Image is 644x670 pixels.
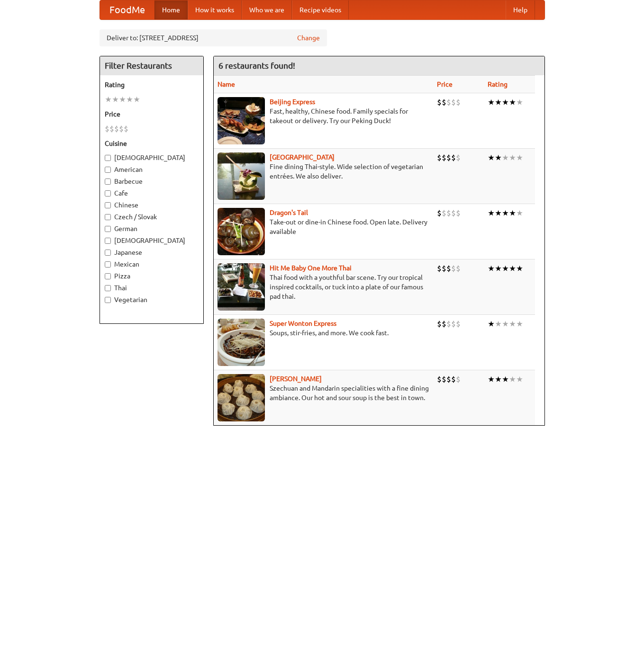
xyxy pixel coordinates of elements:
b: Dragon's Tail [270,209,308,216]
li: ★ [495,263,502,274]
a: Hit Me Baby One More Thai [270,264,352,272]
li: ★ [495,97,502,107]
li: ★ [516,319,523,329]
p: Fine dining Thai-style. Wide selection of vegetarian entrées. We also deliver. [218,162,430,181]
label: American [105,165,199,174]
a: Beijing Express [270,98,315,106]
li: $ [446,263,451,274]
a: Rating [488,80,508,88]
li: ★ [126,94,133,105]
li: ★ [516,208,523,218]
li: $ [442,263,446,274]
li: ★ [105,94,112,105]
li: $ [456,263,461,274]
li: $ [451,208,456,218]
a: FoodMe [100,0,154,19]
label: Czech / Slovak [105,212,199,222]
li: ★ [516,263,523,274]
li: $ [451,152,456,163]
h5: Rating [105,80,199,89]
input: American [105,167,111,173]
img: dragon.jpg [218,208,265,255]
p: Fast, healthy, Chinese food. Family specials for takeout or delivery. Try our Peking Duck! [218,107,430,125]
label: Chinese [105,200,199,210]
a: [GEOGRAPHIC_DATA] [270,153,335,161]
li: $ [446,208,451,218]
li: ★ [495,319,502,329]
li: $ [456,97,461,107]
li: ★ [516,97,523,107]
li: $ [442,374,446,384]
input: [DEMOGRAPHIC_DATA] [105,155,111,161]
li: $ [442,152,446,163]
li: ★ [495,374,502,384]
li: ★ [488,319,495,329]
li: $ [446,97,451,107]
li: $ [105,124,109,134]
a: Change [297,33,320,43]
li: $ [451,97,456,107]
li: $ [437,152,442,163]
li: $ [442,208,446,218]
img: superwonton.jpg [218,319,265,366]
li: $ [451,319,456,329]
li: ★ [509,319,516,329]
li: ★ [112,94,119,105]
label: Vegetarian [105,295,199,304]
label: [DEMOGRAPHIC_DATA] [105,153,199,162]
a: [PERSON_NAME] [270,375,322,383]
img: babythai.jpg [218,263,265,311]
li: $ [456,152,461,163]
li: ★ [495,152,502,163]
li: ★ [488,374,495,384]
img: satay.jpg [218,152,265,200]
label: Barbecue [105,177,199,186]
li: $ [124,124,128,134]
li: ★ [509,97,516,107]
input: Czech / Slovak [105,214,111,220]
li: $ [437,319,442,329]
h5: Cuisine [105,139,199,148]
li: $ [446,152,451,163]
li: $ [456,319,461,329]
li: ★ [509,263,516,274]
a: Recipe videos [292,0,349,19]
label: Thai [105,283,199,293]
li: ★ [516,152,523,163]
label: Cafe [105,188,199,198]
input: Mexican [105,261,111,268]
a: Who we are [242,0,292,19]
li: ★ [502,263,509,274]
li: ★ [133,94,140,105]
input: [DEMOGRAPHIC_DATA] [105,238,111,244]
p: Take-out or dine-in Chinese food. Open late. Delivery available [218,217,430,236]
li: ★ [488,97,495,107]
li: $ [437,208,442,218]
li: $ [446,374,451,384]
li: ★ [502,208,509,218]
label: [DEMOGRAPHIC_DATA] [105,236,199,245]
li: $ [119,124,124,134]
p: Soups, stir-fries, and more. We cook fast. [218,328,430,338]
li: $ [437,374,442,384]
li: $ [456,208,461,218]
li: $ [446,319,451,329]
li: $ [442,97,446,107]
li: ★ [502,152,509,163]
input: Vegetarian [105,297,111,303]
label: Pizza [105,271,199,281]
input: Pizza [105,273,111,279]
li: $ [114,124,119,134]
label: Mexican [105,259,199,269]
li: $ [451,263,456,274]
li: $ [442,319,446,329]
li: ★ [502,374,509,384]
li: ★ [488,152,495,163]
p: Szechuan and Mandarin specialities with a fine dining ambiance. Our hot and sour soup is the best... [218,384,430,402]
li: ★ [509,374,516,384]
ng-pluralize: 6 restaurants found! [218,61,295,70]
a: How it works [188,0,242,19]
